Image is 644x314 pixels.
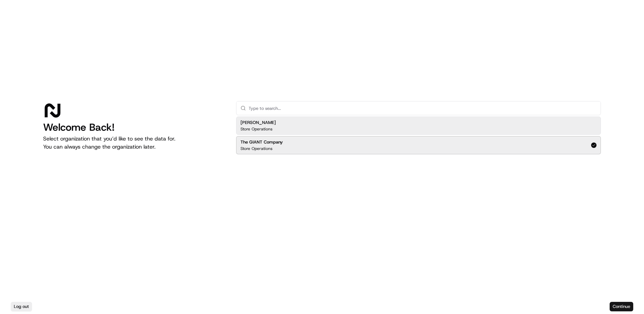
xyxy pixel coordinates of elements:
[240,126,272,132] p: Store Operations
[43,121,225,133] h1: Welcome Back!
[240,120,276,126] h2: [PERSON_NAME]
[249,101,597,115] input: Type to search...
[236,115,601,156] div: Suggestions
[610,302,633,311] button: Continue
[240,139,283,145] h2: The GIANT Company
[11,302,32,311] button: Log out
[43,135,225,151] p: Select organization that you’d like to see the data for. You can always change the organization l...
[240,146,272,151] p: Store Operations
